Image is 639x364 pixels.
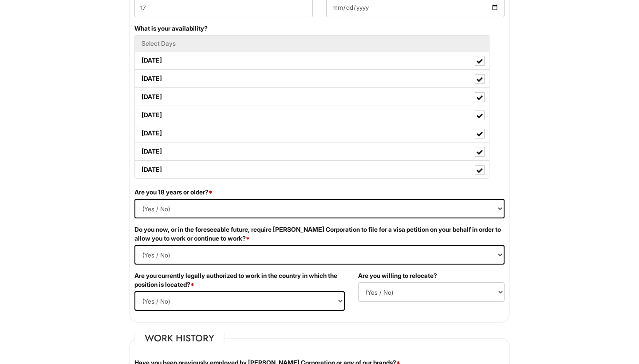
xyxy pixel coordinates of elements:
[358,282,505,302] select: (Yes / No)
[134,332,225,345] legend: Work History
[135,124,489,142] label: [DATE]
[135,51,489,69] label: [DATE]
[134,24,208,33] label: What is your availability?
[134,188,213,197] label: Are you 18 years or older?
[135,88,489,106] label: [DATE]
[134,245,505,265] select: (Yes / No)
[134,271,345,289] label: Are you currently legally authorized to work in the country in which the position is located?
[135,142,489,160] label: [DATE]
[134,225,505,243] label: Do you now, or in the foreseeable future, require [PERSON_NAME] Corporation to file for a visa pe...
[142,40,482,47] h5: Select Days
[134,199,505,218] select: (Yes / No)
[135,70,489,87] label: [DATE]
[134,291,345,311] select: (Yes / No)
[358,271,437,280] label: Are you willing to relocate?
[135,161,489,178] label: [DATE]
[135,106,489,124] label: [DATE]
